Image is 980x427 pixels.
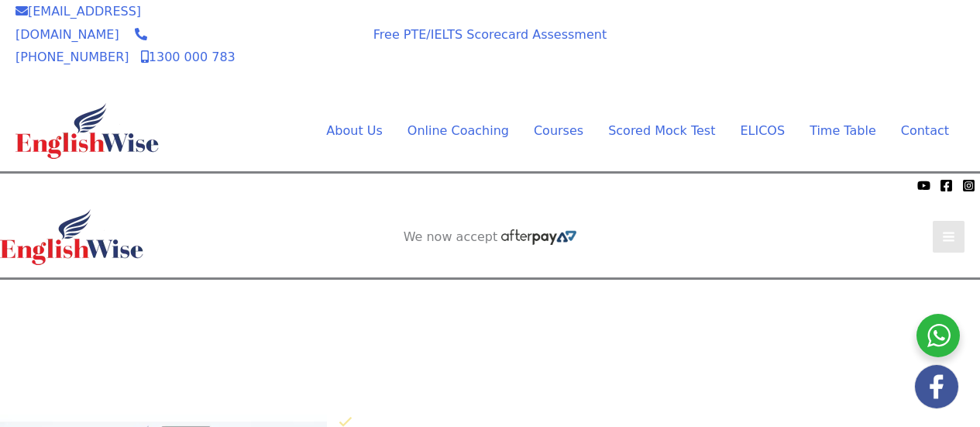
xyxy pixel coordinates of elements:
aside: Header Widget 2 [396,229,585,246]
span: ELICOS [740,123,785,138]
p: Click below to know why EnglishWise has worlds best AI scored PTE software [327,375,980,398]
a: Free PTE/IELTS Scorecard Assessment [373,27,607,42]
img: white-facebook.png [915,365,958,408]
aside: Header Widget 1 [355,280,626,330]
span: We now accept [8,177,90,193]
aside: Header Widget 1 [693,20,965,71]
span: Time Table [810,123,876,138]
img: cropped-ew-logo [15,103,159,159]
a: 1300 000 783 [141,50,236,64]
a: Contact [889,119,949,143]
a: ELICOS [727,119,797,143]
span: Scored Mock Test [608,123,715,138]
img: Afterpay-Logo [501,229,576,245]
span: About Us [326,123,382,138]
a: YouTube [917,179,930,192]
a: CoursesMenu Toggle [521,119,596,143]
span: Courses [534,123,583,138]
img: Afterpay-Logo [94,181,136,190]
a: Instagram [962,179,975,192]
a: AI SCORED PTE SOFTWARE REGISTER FOR FREE SOFTWARE TRIAL [371,292,610,323]
a: Scored Mock TestMenu Toggle [596,119,727,143]
span: Contact [901,123,949,138]
span: Online Coaching [407,123,509,138]
nav: Site Navigation: Main Menu [289,119,949,143]
a: Online CoachingMenu Toggle [395,119,521,143]
a: Facebook [940,179,953,192]
a: Time TableMenu Toggle [797,119,889,143]
img: Afterpay-Logo [281,57,324,65]
span: We now accept [270,22,334,53]
span: We now accept [404,229,498,245]
a: AI SCORED PTE SOFTWARE REGISTER FOR FREE SOFTWARE TRIAL [710,33,949,64]
a: About UsMenu Toggle [314,119,394,143]
a: [EMAIL_ADDRESS][DOMAIN_NAME] [15,4,141,42]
